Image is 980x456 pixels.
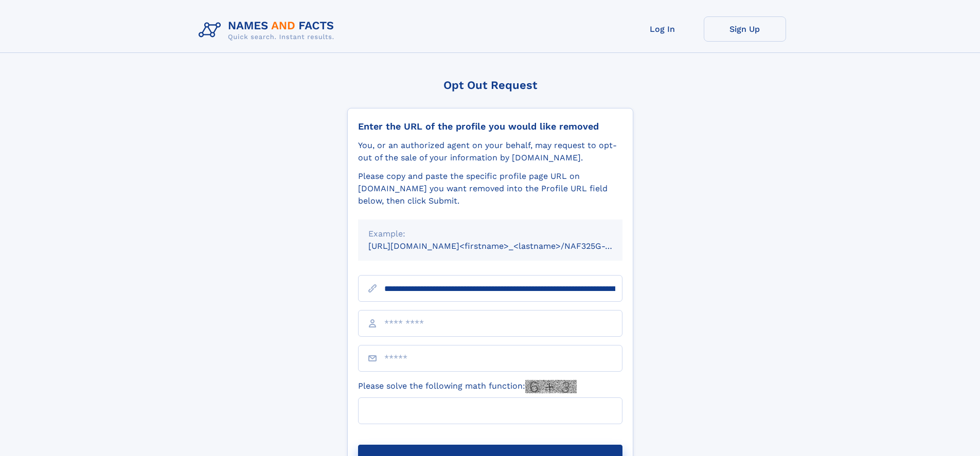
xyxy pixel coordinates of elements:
[358,121,622,132] div: Enter the URL of the profile you would like removed
[194,16,343,44] img: Logo Names and Facts
[704,16,786,42] a: Sign Up
[358,139,622,164] div: You, or an authorized agent on your behalf, may request to opt-out of the sale of your informatio...
[621,16,704,42] a: Log In
[358,380,577,393] label: Please solve the following math function:
[358,170,622,207] div: Please copy and paste the specific profile page URL on [DOMAIN_NAME] you want removed into the Pr...
[368,228,612,240] div: Example:
[347,79,633,92] div: Opt Out Request
[368,241,642,251] small: [URL][DOMAIN_NAME]<firstname>_<lastname>/NAF325G-xxxxxxxx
